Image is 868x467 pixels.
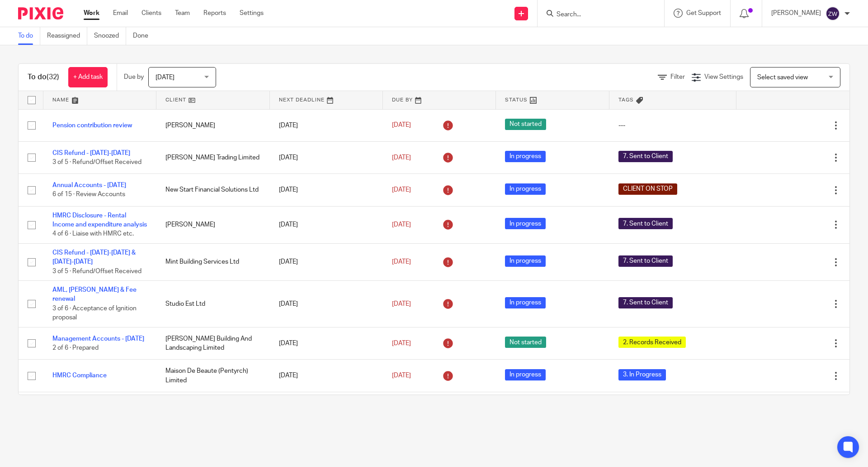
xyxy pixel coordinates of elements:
td: MRG Finance Group Ltd [156,392,269,424]
span: Get Support [686,10,721,16]
span: Filter [670,74,685,80]
span: View Settings [704,74,743,80]
a: HMRC Disclosure - Rental Income and expenditure analysis [52,212,147,228]
a: Reassigned [47,27,87,45]
td: [DATE] [270,109,383,141]
span: 7. Sent to Client [618,151,673,162]
span: In progress [505,369,546,380]
span: Not started [505,119,546,130]
span: In progress [505,297,546,308]
td: [DATE] [270,327,383,359]
span: 3 of 6 · Acceptance of Ignition proposal [52,305,137,321]
span: Tags [618,97,634,102]
span: Not started [505,337,546,348]
a: CIS Refund - [DATE]-[DATE] [52,150,130,156]
span: [DATE] [392,122,411,129]
span: [DATE] [392,301,411,307]
span: Select saved view [757,74,808,81]
p: [PERSON_NAME] [771,9,821,18]
td: Maison De Beaute (Pentyrch) Limited [156,360,269,392]
span: 4 of 6 · Liaise with HMRC etc. [52,231,134,237]
td: [DATE] [270,243,383,280]
span: 7. Sent to Client [618,218,673,229]
td: [PERSON_NAME] Building And Landscaping Limited [156,327,269,359]
a: To do [18,27,40,45]
a: Snoozed [94,27,126,45]
a: Work [84,9,99,18]
td: [DATE] [270,206,383,243]
span: In progress [505,183,546,195]
a: Annual Accounts - [DATE] [52,182,126,188]
td: [DATE] [270,392,383,424]
a: Team [175,9,190,18]
span: [DATE] [156,74,175,81]
span: In progress [505,218,546,229]
td: [DATE] [270,141,383,173]
span: 3. In Progress [618,369,666,380]
a: Management Accounts - [DATE] [52,336,144,342]
span: 6 of 15 · Review Accounts [52,192,125,198]
a: Pension contribution review [52,122,132,129]
span: (32) [47,73,59,81]
a: + Add task [68,67,108,87]
a: HMRC Compliance [52,372,107,379]
a: Clients [142,9,161,18]
span: [DATE] [392,187,411,193]
span: In progress [505,151,546,162]
p: Due by [124,72,144,82]
span: 7. Sent to Client [618,255,673,267]
td: Mint Building Services Ltd [156,243,269,280]
span: 3 of 5 · Refund/Offset Received [52,159,142,165]
a: CIS Refund - [DATE]-[DATE] & [DATE]-[DATE] [52,250,136,265]
td: [DATE] [270,174,383,206]
a: Email [113,9,128,18]
h1: To do [28,72,59,82]
a: AML, [PERSON_NAME] & Fee renewal [52,287,137,302]
a: Settings [240,9,264,18]
td: [PERSON_NAME] Trading Limited [156,141,269,173]
td: [PERSON_NAME] [156,109,269,141]
td: [PERSON_NAME] [156,206,269,243]
span: In progress [505,255,546,267]
span: [DATE] [392,340,411,347]
td: Studio Est Ltd [156,281,269,327]
td: [DATE] [270,360,383,392]
td: [DATE] [270,281,383,327]
span: [DATE] [392,372,411,379]
a: Reports [203,9,226,18]
span: [DATE] [392,154,411,161]
span: 7. Sent to Client [618,297,673,308]
span: 3 of 5 · Refund/Offset Received [52,268,142,274]
img: svg%3E [826,6,840,21]
span: 2 of 6 · Prepared [52,345,99,351]
span: 2. Records Received [618,337,686,348]
span: CLIENT ON STOP [618,183,677,195]
input: Search [556,11,637,19]
span: [DATE] [392,259,411,265]
span: [DATE] [392,221,411,228]
a: Done [133,27,155,45]
img: Pixie [18,7,63,19]
td: New Start Financial Solutions Ltd [156,174,269,206]
div: --- [618,121,727,130]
